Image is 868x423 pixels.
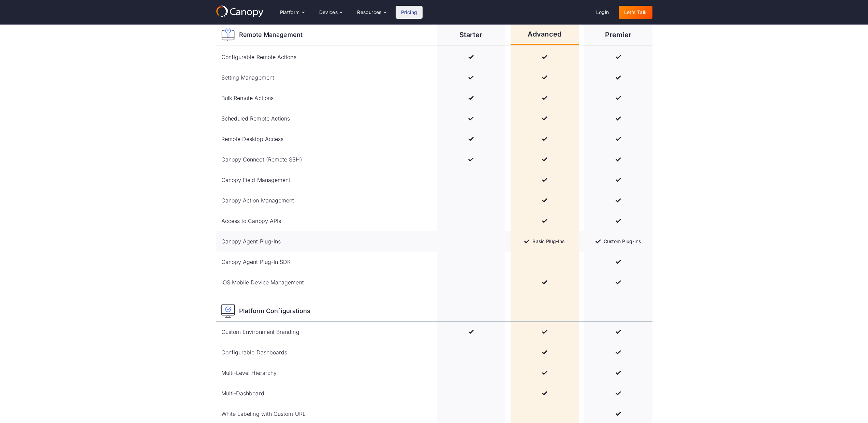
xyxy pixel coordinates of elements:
div: Canopy Action Management [221,196,294,205]
div: White Labeling with Custom URL [221,410,306,418]
div: Configurable Remote Actions [221,53,296,61]
div: Canopy Agent Plug-In SDK [221,258,291,266]
div: Devices [314,5,348,19]
a: Login [591,6,615,19]
div: Custom Environment Branding [221,328,299,336]
div: Canopy Field Management [221,176,291,184]
a: Pricing [396,6,423,19]
div: Resources [357,10,382,15]
div: Multi-Level Hierarchy [221,369,277,377]
div: Starter [459,31,482,38]
div: Bulk Remote Actions [221,94,274,102]
a: Let's Talk [619,6,652,19]
div: Access to Canopy APIs [221,217,281,225]
div: Canopy Connect (Remote SSH) [221,155,302,164]
div: Multi-Dashboard [221,389,264,397]
div: Basic Plug-Ins [532,238,564,245]
div: Platform [280,10,300,15]
div: Remote Desktop Access [221,135,284,143]
div: Canopy Agent Plug-Ins [221,237,281,245]
div: Devices [319,10,338,15]
h2: Platform Configurations [239,307,311,315]
div: Setting Management [221,73,274,82]
div: Resources [352,5,391,19]
div: Platform [275,5,310,19]
div: Advanced [528,31,561,38]
div: Scheduled Remote Actions [221,114,290,123]
div: Configurable Dashboards [221,348,288,356]
div: Premier [605,31,631,38]
div: Custom Plug-Ins [604,238,641,245]
div: iOS Mobile Device Management [221,278,304,286]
